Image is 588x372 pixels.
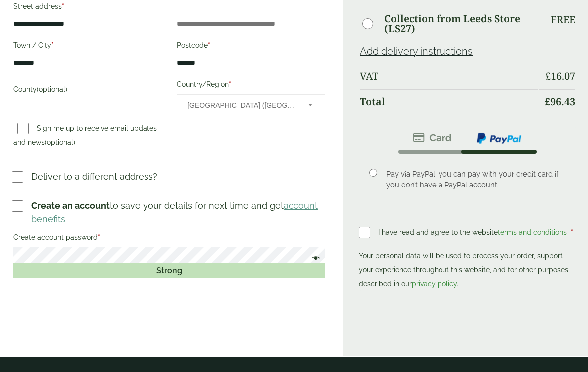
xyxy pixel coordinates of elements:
span: I have read and agree to the website [378,228,569,236]
p: Your personal data will be used to process your order, support your experience throughout this we... [359,249,576,291]
span: £ [545,95,550,108]
a: privacy policy [412,280,457,288]
label: Country/Region [177,77,325,94]
label: Town / City [13,38,162,55]
p: Pay via PayPal; you can pay with your credit card if you don’t have a PayPal account. [386,169,561,190]
label: Sign me up to receive email updates and news [13,124,157,149]
abbr: required [229,80,231,88]
bdi: 96.43 [545,95,575,108]
img: ppcp-gateway.png [476,132,522,145]
span: £ [545,69,551,83]
bdi: 16.07 [545,69,575,83]
th: Total [360,89,538,114]
div: Strong [13,263,325,278]
a: Add delivery instructions [360,45,473,57]
span: (optional) [45,138,75,146]
abbr: required [62,2,64,10]
span: United Kingdom (UK) [187,95,295,116]
abbr: required [51,41,54,49]
span: (optional) [37,85,67,93]
label: Collection from Leeds Store (LS27) [384,14,538,34]
a: terms and conditions [498,228,567,236]
abbr: required [98,233,100,241]
input: Sign me up to receive email updates and news(optional) [17,123,29,134]
th: VAT [360,64,538,88]
iframe: PayPal [359,294,576,316]
label: Create account password [13,230,325,247]
p: Deliver to a different address? [31,170,157,183]
abbr: required [571,228,573,236]
span: Country/Region [177,94,325,115]
label: County [13,82,162,99]
p: Free [551,14,575,26]
p: to save your details for next time and get [31,199,327,226]
strong: Create an account [31,200,110,211]
label: Postcode [177,38,325,55]
img: stripe.png [413,132,452,144]
abbr: required [208,41,210,49]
